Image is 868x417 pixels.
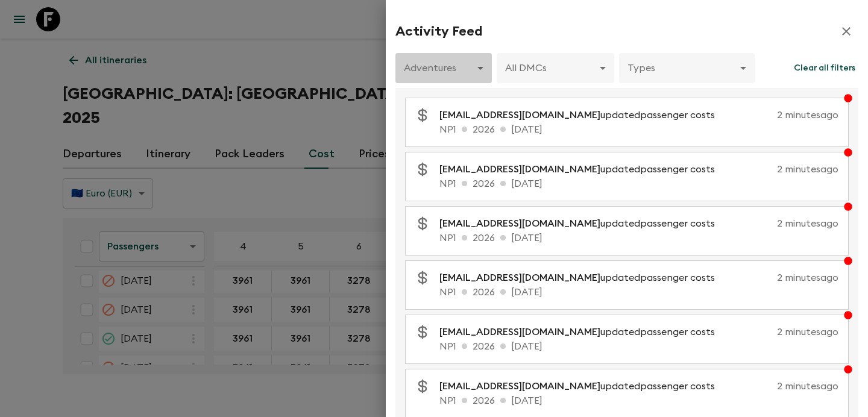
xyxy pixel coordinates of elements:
[439,325,725,339] p: updated passenger costs
[439,379,725,393] p: updated passenger costs
[729,379,838,393] p: 2 minutes ago
[439,273,600,283] span: [EMAIL_ADDRESS][DOMAIN_NAME]
[439,393,838,408] p: NP1 2026 [DATE]
[439,271,725,285] p: updated passenger costs
[439,339,838,354] p: NP1 2026 [DATE]
[439,122,838,137] p: NP1 2026 [DATE]
[439,285,838,299] p: NP1 2026 [DATE]
[439,177,838,191] p: NP1 2026 [DATE]
[439,165,600,174] span: [EMAIL_ADDRESS][DOMAIN_NAME]
[439,231,838,245] p: NP1 2026 [DATE]
[439,216,725,231] p: updated passenger costs
[439,162,725,177] p: updated passenger costs
[619,51,755,85] div: Types
[439,219,600,228] span: [EMAIL_ADDRESS][DOMAIN_NAME]
[729,271,838,285] p: 2 minutes ago
[439,381,600,391] span: [EMAIL_ADDRESS][DOMAIN_NAME]
[791,53,858,83] button: Clear all filters
[439,108,725,122] p: updated passenger costs
[729,162,838,177] p: 2 minutes ago
[497,51,614,85] div: All DMCs
[439,327,600,337] span: [EMAIL_ADDRESS][DOMAIN_NAME]
[729,216,838,231] p: 2 minutes ago
[395,51,492,85] div: Adventures
[395,24,482,39] h2: Activity Feed
[439,110,600,120] span: [EMAIL_ADDRESS][DOMAIN_NAME]
[729,325,838,339] p: 2 minutes ago
[729,108,838,122] p: 2 minutes ago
